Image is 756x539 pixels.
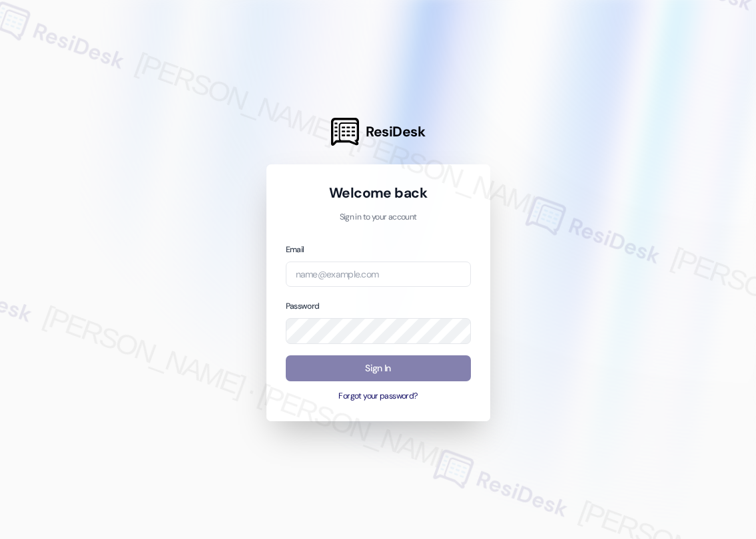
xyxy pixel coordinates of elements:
[286,391,471,403] button: Forgot your password?
[286,244,304,255] label: Email
[286,212,471,224] p: Sign in to your account
[286,301,320,311] label: Password
[286,184,471,202] h1: Welcome back
[286,355,471,381] button: Sign In
[286,262,471,287] input: name@example.com
[366,122,425,141] span: ResiDesk
[331,118,359,146] img: ResiDesk Logo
